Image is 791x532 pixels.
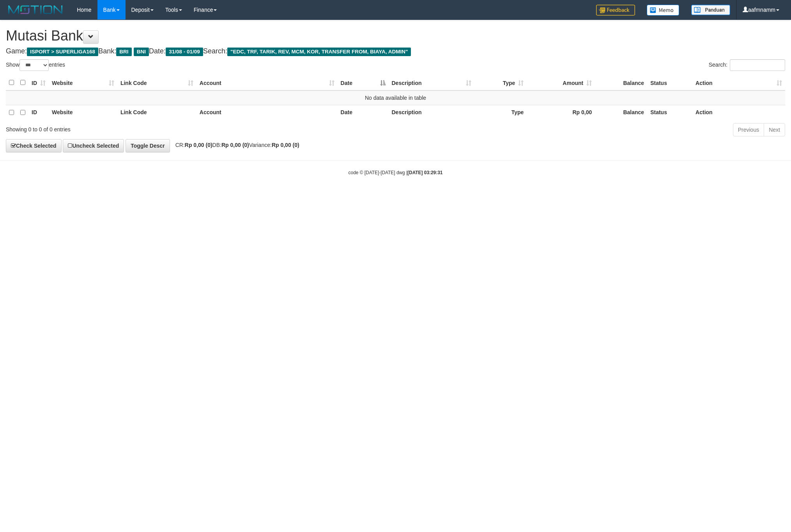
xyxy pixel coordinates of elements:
[389,105,475,120] th: Description
[389,75,475,90] th: Description: activate to sort column ascending
[596,5,635,16] img: Feedback.jpg
[6,90,785,105] td: No data available in table
[595,75,647,90] th: Balance
[6,48,785,55] h4: Game: Bank: Date: Search:
[338,75,389,90] th: Date: activate to sort column descending
[19,59,49,71] select: Showentries
[196,105,338,120] th: Account
[6,139,62,152] a: Check Selected
[647,105,692,120] th: Status
[730,59,785,71] input: Search:
[117,105,196,120] th: Link Code
[28,75,49,90] th: ID: activate to sort column ascending
[6,4,65,16] img: MOTION_logo.png
[733,123,764,136] a: Previous
[134,48,149,56] span: BNI
[117,75,196,90] th: Link Code: activate to sort column ascending
[185,142,212,148] strong: Rp 0,00 (0)
[407,170,442,175] strong: [DATE] 03:29:31
[647,75,692,90] th: Status
[27,48,98,56] span: ISPORT > SUPERLIGA168
[595,105,647,120] th: Balance
[474,105,527,120] th: Type
[6,59,65,71] label: Show entries
[28,105,49,120] th: ID
[221,142,249,148] strong: Rp 0,00 (0)
[6,28,785,44] h1: Mutasi Bank
[126,139,170,152] a: Toggle Descr
[692,105,785,120] th: Action
[63,139,124,152] a: Uncheck Selected
[692,75,785,90] th: Action: activate to sort column ascending
[709,59,785,71] label: Search:
[527,75,595,90] th: Amount: activate to sort column ascending
[196,75,338,90] th: Account: activate to sort column ascending
[647,5,680,16] img: Button%20Memo.svg
[349,170,443,175] small: code © [DATE]-[DATE] dwg |
[227,48,411,56] span: "EDC, TRF, TARIK, REV, MCM, KOR, TRANSFER FROM, BIAYA, ADMIN"
[49,75,117,90] th: Website: activate to sort column ascending
[764,123,785,136] a: Next
[6,122,324,133] div: Showing 0 to 0 of 0 entries
[338,105,389,120] th: Date
[474,75,527,90] th: Type: activate to sort column ascending
[691,5,730,15] img: panduan.png
[116,48,131,56] span: BRI
[49,105,117,120] th: Website
[272,142,299,148] strong: Rp 0,00 (0)
[166,48,203,56] span: 31/08 - 01/09
[172,142,299,148] span: CR: DB: Variance:
[527,105,595,120] th: Rp 0,00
